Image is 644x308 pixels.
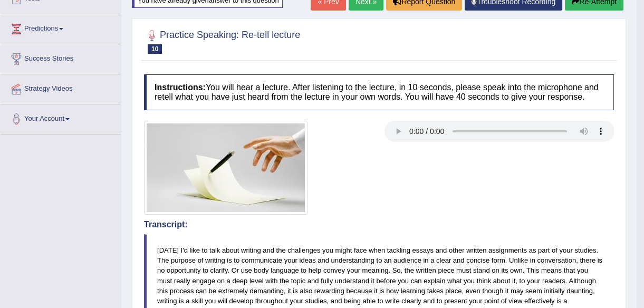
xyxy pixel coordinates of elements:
a: Your Account [1,104,121,131]
span: 10 [148,44,162,54]
a: Strategy Videos [1,74,121,101]
h4: Transcript: [144,220,614,229]
h4: You will hear a lecture. After listening to the lecture, in 10 seconds, please speak into the mic... [144,74,614,110]
a: Predictions [1,14,121,41]
h2: Practice Speaking: Re-tell lecture [144,27,300,54]
a: Success Stories [1,44,121,71]
b: Instructions: [155,83,206,92]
